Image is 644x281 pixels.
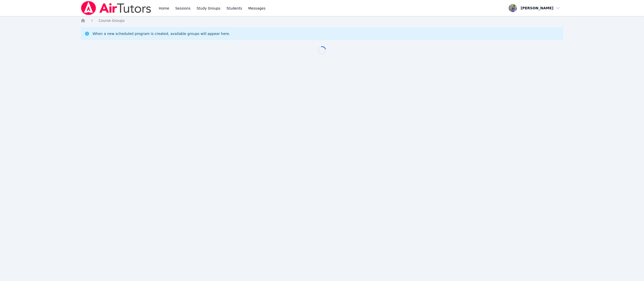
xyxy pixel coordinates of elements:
[80,1,152,15] img: Air Tutors
[80,18,563,23] nav: Breadcrumb
[93,31,230,36] div: When a new scheduled program is created, available groups will appear here.
[99,18,125,23] a: Course Groups
[99,19,125,23] span: Course Groups
[248,6,266,11] span: Messages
